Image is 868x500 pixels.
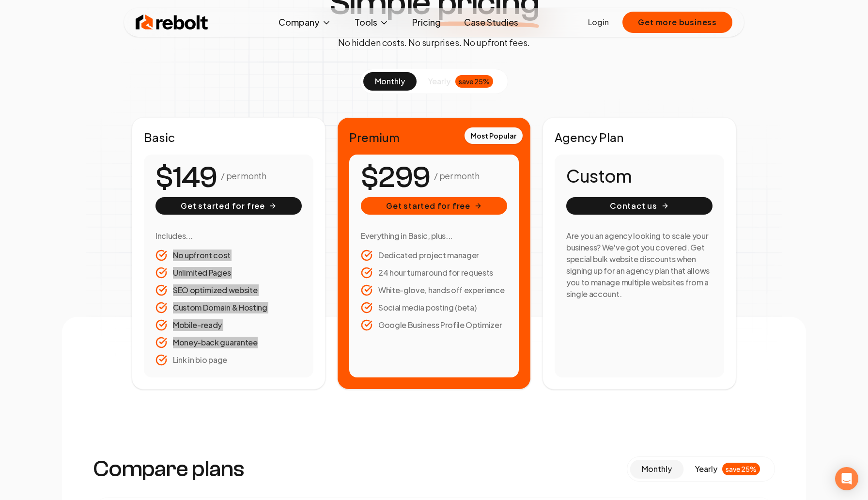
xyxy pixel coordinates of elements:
[588,16,609,28] a: Login
[155,230,302,242] h3: Includes...
[155,302,302,313] li: Custom Domain & Hosting
[566,166,713,186] h1: Custom
[155,354,302,366] li: Link in bio page
[566,197,713,215] button: Contact us
[465,127,523,144] div: Most Popular
[683,460,772,478] button: yearlysave 25%
[722,463,760,475] div: save 25%
[361,284,507,296] li: White-glove, hands off experience
[155,319,302,331] li: Mobile-ready
[695,463,717,475] span: yearly
[361,250,507,261] li: Dedicated project manager
[349,129,519,145] h2: Premium
[338,36,530,49] p: No hidden costs. No surprises. No upfront fees.
[456,13,526,32] a: Case Studies
[155,197,302,215] button: Get started for free
[434,169,479,183] p: / per month
[155,337,302,348] li: Money-back guarantee
[221,169,266,183] p: / per month
[361,267,507,279] li: 24 hour turnaround for requests
[363,72,417,91] button: monthly
[155,250,302,261] li: No upfront cost
[347,13,397,32] button: Tools
[136,13,208,32] img: Rebolt Logo
[455,75,493,88] div: save 25%
[271,13,339,32] button: Company
[642,464,672,474] span: monthly
[835,467,858,490] div: Open Intercom Messenger
[93,457,245,481] h3: Compare plans
[361,156,430,200] number-flow-react: $299
[428,76,450,87] span: yearly
[144,129,313,145] h2: Basic
[155,267,302,279] li: Unlimited Pages
[375,76,405,86] span: monthly
[361,319,507,331] li: Google Business Profile Optimizer
[630,460,683,478] button: monthly
[417,72,505,91] button: yearlysave 25%
[155,156,217,200] number-flow-react: $149
[622,12,732,33] button: Get more business
[155,284,302,296] li: SEO optimized website
[361,302,507,313] li: Social media posting (beta)
[361,197,507,215] button: Get started for free
[404,13,449,32] a: Pricing
[555,129,724,145] h2: Agency Plan
[566,230,713,300] h3: Are you an agency looking to scale your business? We've got you covered. Get special bulk website...
[361,230,507,242] h3: Everything in Basic, plus...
